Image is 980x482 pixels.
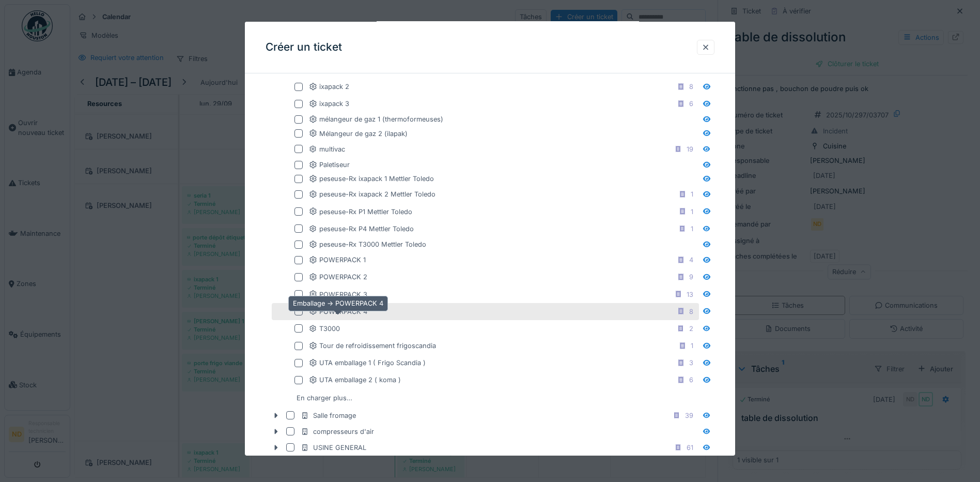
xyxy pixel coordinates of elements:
div: compresseurs d'air [301,427,374,436]
div: POWERPACK 4 [309,307,367,317]
div: 4 [689,255,693,265]
div: 2 [689,324,693,334]
div: 1 [691,189,693,199]
div: Mélangeur de gaz 2 (ilapak) [309,129,408,139]
div: multivac [309,144,345,154]
div: En charger plus… [292,391,356,405]
div: 1 [691,224,693,234]
div: 8 [689,82,693,92]
div: UTA emballage 2 ( koma ) [309,375,401,385]
div: T3000 [309,324,340,334]
div: 13 [687,289,693,299]
div: ixapack 2 [309,82,349,92]
h3: Créer un ticket [266,41,342,54]
div: peseuse-Rx ixapack 1 Mettler Toledo [309,174,434,184]
div: POWERPACK 3 [309,289,367,299]
div: USINE GENERAL [301,443,366,453]
div: ixapack 3 [309,99,349,109]
div: UTA emballage 1 ( Frigo Scandia ) [309,358,426,368]
div: 8 [689,307,693,317]
div: mélangeur de gaz 1 (thermoformeuses) [309,114,443,124]
div: POWERPACK 2 [309,272,367,282]
div: ixapack 1 [309,65,348,74]
div: 39 [685,411,693,420]
div: 15 [687,65,693,74]
div: Paletiseur [309,160,350,170]
div: 3 [689,358,693,368]
div: POWERPACK 1 [309,255,366,265]
div: 1 [691,207,693,217]
div: peseuse-Rx ixapack 2 Mettler Toledo [309,189,435,199]
div: 6 [689,99,693,109]
div: 19 [687,144,693,154]
div: peseuse-Rx P4 Mettler Toledo [309,224,414,234]
div: Salle fromage [301,411,356,420]
div: 6 [689,375,693,385]
div: 1 [691,341,693,351]
div: peseuse-Rx P1 Mettler Toledo [309,207,412,217]
div: Tour de refroidissement frigoscandia [309,341,436,351]
div: 61 [687,443,693,453]
div: Emballage -> POWERPACK 4 [288,296,388,311]
div: 9 [689,272,693,282]
div: peseuse-Rx T3000 Mettler Toledo [309,239,426,249]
